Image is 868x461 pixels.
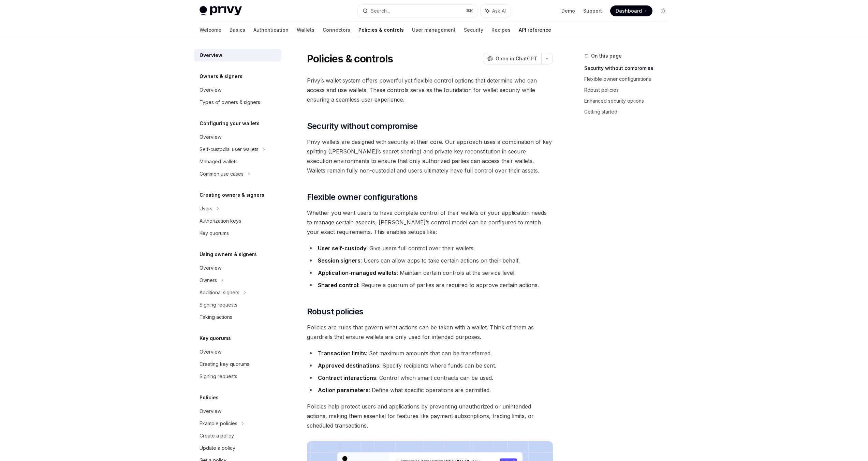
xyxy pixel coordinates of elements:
a: API reference [519,22,551,38]
a: Overview [194,346,281,358]
strong: Session signers [318,257,361,264]
div: Types of owners & signers [200,98,260,106]
a: Managed wallets [194,155,281,168]
a: User management [412,22,456,38]
h1: Policies & controls [307,53,393,65]
div: Overview [200,51,222,59]
div: Taking actions [200,313,232,321]
strong: Approved destinations [318,362,379,369]
li: : Control which smart contracts can be used. [307,373,553,383]
a: Key quorums [194,227,281,239]
span: Policies help protect users and applications by preventing unauthorized or unintended actions, ma... [307,402,553,430]
div: Search... [371,7,390,15]
span: Ask AI [492,8,506,14]
span: Dashboard [616,8,642,14]
h5: Key quorums [200,334,231,342]
div: Key quorums [200,229,229,237]
h5: Owners & signers [200,72,242,80]
a: Getting started [584,106,674,117]
strong: Application-managed wallets [318,269,397,276]
div: Update a policy [200,444,235,452]
a: Overview [194,262,281,274]
button: Search...⌘K [358,5,477,17]
div: Authorization keys [200,217,241,225]
a: Overview [194,49,281,61]
div: Signing requests [200,372,237,381]
a: Flexible owner configurations [584,74,674,85]
div: Overview [200,86,221,94]
span: Open in ChatGPT [496,55,537,62]
h5: Policies [200,393,219,402]
a: Support [583,8,602,14]
li: : Give users full control over their wallets. [307,243,553,253]
a: Wallets [297,22,314,38]
div: Example policies [200,419,237,428]
a: Creating key quorums [194,358,281,370]
a: Taking actions [194,311,281,323]
h5: Using owners & signers [200,250,257,258]
strong: Shared control [318,282,358,288]
a: Robust policies [584,85,674,95]
span: Privy’s wallet system offers powerful yet flexible control options that determine who can access ... [307,76,553,104]
span: Policies are rules that govern what actions can be taken with a wallet. Think of them as guardrai... [307,323,553,342]
div: Users [200,205,212,213]
a: Enhanced security options [584,95,674,106]
div: Overview [200,264,221,272]
li: : Set maximum amounts that can be transferred. [307,348,553,358]
span: On this page [591,52,622,60]
a: Connectors [323,22,350,38]
span: Whether you want users to have complete control of their wallets or your application needs to man... [307,208,553,237]
a: Create a policy [194,430,281,442]
span: Flexible owner configurations [307,192,418,203]
div: Owners [200,276,217,284]
div: Overview [200,133,221,141]
a: Demo [561,8,575,14]
a: Policies & controls [358,22,404,38]
div: Creating key quorums [200,360,249,368]
div: Create a policy [200,432,234,440]
a: Authentication [253,22,289,38]
a: Security [464,22,483,38]
a: Overview [194,131,281,143]
h5: Configuring your wallets [200,119,260,128]
a: Overview [194,84,281,96]
span: Privy wallets are designed with security at their core. Our approach uses a combination of key sp... [307,137,553,175]
a: Basics [230,22,245,38]
span: Robust policies [307,306,364,317]
a: Authorization keys [194,215,281,227]
a: Signing requests [194,370,281,383]
h5: Creating owners & signers [200,191,264,199]
strong: Contract interactions [318,374,376,381]
strong: User self-custody [318,245,366,252]
div: Common use cases [200,170,244,178]
a: Dashboard [610,5,652,16]
button: Toggle dark mode [658,5,669,16]
li: : Maintain certain controls at the service level. [307,268,553,278]
a: Security without compromise [584,63,674,74]
li: : Users can allow apps to take certain actions on their behalf. [307,256,553,265]
div: Additional signers [200,288,239,297]
div: Overview [200,407,221,415]
a: Recipes [491,22,511,38]
strong: Action parameters [318,387,369,393]
button: Open in ChatGPT [483,53,541,64]
a: Signing requests [194,299,281,311]
a: Update a policy [194,442,281,454]
a: Overview [194,405,281,417]
li: : Specify recipients where funds can be sent. [307,361,553,370]
li: : Define what specific operations are permitted. [307,385,553,395]
div: Self-custodial user wallets [200,145,259,153]
span: ⌘ K [466,8,473,14]
span: Security without compromise [307,121,418,132]
div: Overview [200,348,221,356]
a: Welcome [200,22,221,38]
li: : Require a quorum of parties are required to approve certain actions. [307,280,553,290]
strong: Transaction limits [318,350,366,357]
div: Signing requests [200,301,237,309]
div: Managed wallets [200,158,238,166]
img: light logo [200,6,242,16]
a: Types of owners & signers [194,96,281,108]
button: Ask AI [481,5,511,17]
